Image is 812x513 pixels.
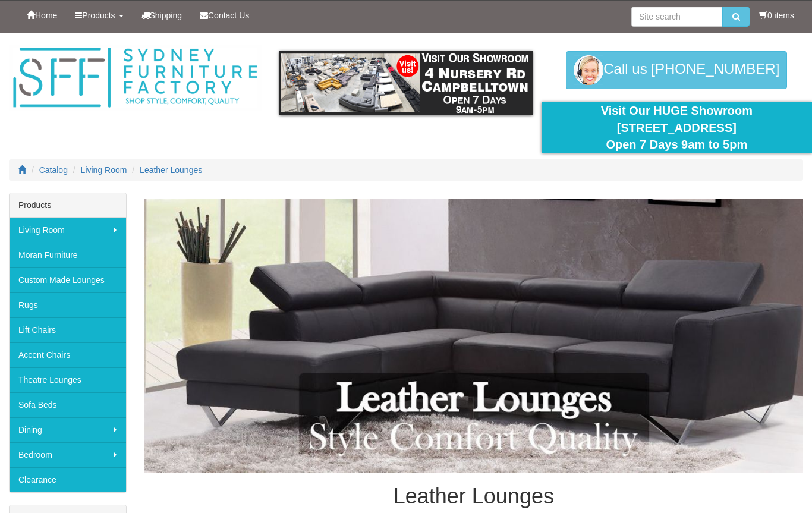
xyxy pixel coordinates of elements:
span: Shipping [150,11,182,20]
a: Products [66,1,132,30]
img: Leather Lounges [144,199,803,473]
a: Dining [10,417,126,442]
a: Moran Furniture [10,243,126,267]
a: Sofa Beds [10,392,126,417]
a: Custom Made Lounges [10,267,126,292]
input: Site search [631,7,722,27]
div: Visit Our HUGE Showroom [STREET_ADDRESS] Open 7 Days 9am to 5pm [550,102,803,153]
a: Rugs [10,292,126,317]
span: Products [82,11,115,20]
a: Accent Chairs [10,342,126,367]
div: Products [10,193,126,218]
a: Catalog [39,165,68,175]
a: Contact Us [191,1,258,30]
img: Sydney Furniture Factory [9,45,262,111]
a: Clearance [10,467,126,492]
li: 0 items [759,10,794,21]
a: Leather Lounges [140,165,202,175]
span: Contact Us [208,11,249,20]
a: Shipping [133,1,191,30]
a: Home [18,1,66,30]
a: Living Room [10,218,126,243]
a: Bedroom [10,442,126,467]
a: Theatre Lounges [10,367,126,392]
img: showroom.gif [279,51,532,115]
h1: Leather Lounges [144,484,803,508]
a: Lift Chairs [10,317,126,342]
span: Home [35,11,57,20]
a: Living Room [81,165,127,175]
